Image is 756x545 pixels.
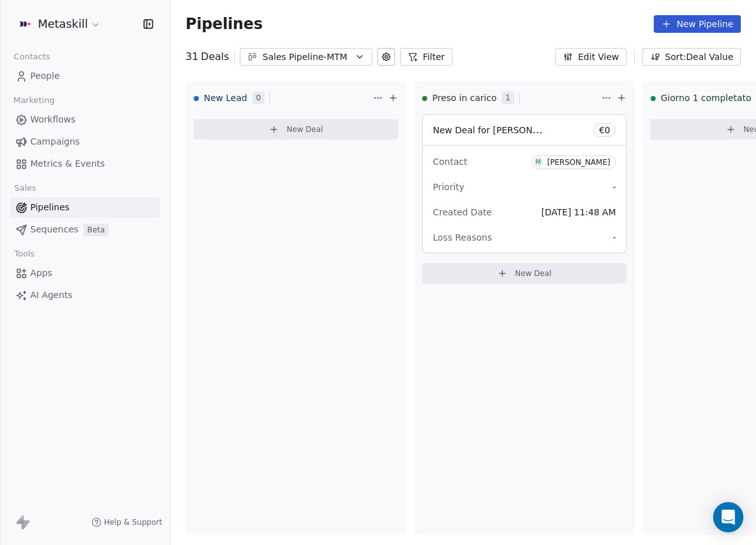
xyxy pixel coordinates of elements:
div: Preso in carico1 [422,81,599,114]
span: Sequences [30,223,78,236]
span: Apps [30,267,52,280]
span: 1 [502,92,514,104]
div: 31 [186,49,229,64]
span: 0 [252,92,265,104]
button: Metaskill [15,13,103,35]
span: Metrics & Events [30,157,105,171]
img: AVATAR%20METASKILL%20-%20Colori%20Positivo.png [18,16,33,32]
span: Giorno 1 completato [661,92,751,104]
a: SequencesBeta [10,219,160,240]
span: Loss Reasons [433,232,492,243]
div: M [536,157,541,167]
a: Campaigns [10,131,160,152]
span: Sales [9,179,42,198]
span: Created Date [433,207,492,217]
a: Pipelines [10,197,160,218]
div: Sales Pipeline-MTM [263,51,350,64]
span: - [613,181,616,193]
a: People [10,66,160,87]
button: Filter [400,48,452,66]
span: New Deal [515,268,552,278]
span: Contacts [8,47,56,66]
span: Metaskill [38,16,88,32]
a: Metrics & Events [10,153,160,174]
div: New Deal for [PERSON_NAME]€0ContactM[PERSON_NAME]Priority-Created Date[DATE] 11:48 AMLoss Reasons- [422,114,627,253]
span: New Deal for [PERSON_NAME] [433,124,566,136]
button: New Deal [194,119,398,140]
span: Contact [433,157,467,167]
div: Open Intercom Messenger [713,502,743,532]
span: Help & Support [104,517,162,527]
div: New Lead0 [194,81,370,114]
button: New Deal [422,263,627,284]
span: New Deal [286,124,323,135]
span: Beta [83,224,109,236]
div: [PERSON_NAME] [547,158,610,167]
span: [DATE] 11:48 AM [541,207,616,217]
a: Workflows [10,109,160,130]
span: - [613,231,616,244]
span: Marketing [8,91,60,110]
span: Pipelines [30,201,69,214]
span: Tools [9,244,40,263]
span: Pipelines [186,15,263,33]
span: Deals [201,49,229,64]
span: AI Agents [30,289,73,302]
button: Sort: Deal Value [642,48,741,66]
a: Apps [10,263,160,284]
span: People [30,69,60,83]
span: New Lead [204,92,247,104]
span: Preso in carico [432,92,497,104]
span: Workflows [30,113,76,126]
button: New Pipeline [654,15,741,33]
span: € 0 [599,124,610,136]
span: Campaigns [30,135,80,148]
a: AI Agents [10,285,160,306]
span: Priority [433,182,464,192]
button: Edit View [555,48,627,66]
a: Help & Support [92,517,162,527]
